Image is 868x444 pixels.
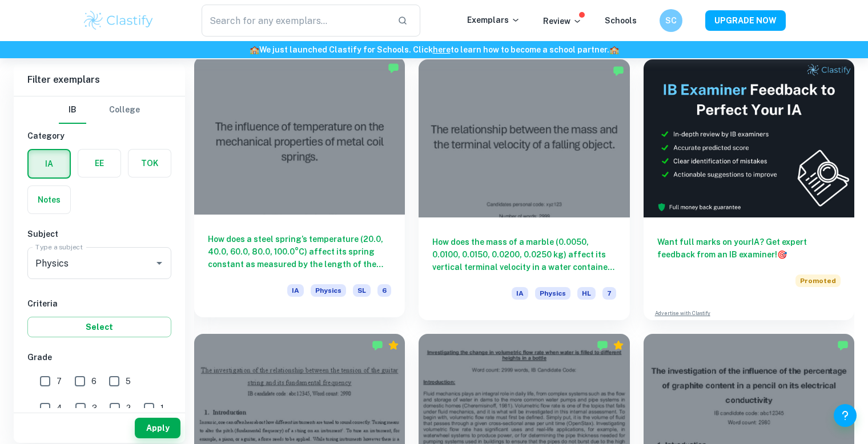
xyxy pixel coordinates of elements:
[202,5,388,37] input: Search for any exemplars...
[151,255,167,271] button: Open
[388,340,399,351] div: Premium
[377,284,391,297] span: 6
[311,284,346,297] span: Physics
[59,96,86,124] button: IB
[78,150,120,177] button: EE
[126,375,131,388] span: 5
[777,250,787,259] span: 🎯
[91,375,97,388] span: 6
[35,242,83,252] label: Type a subject
[605,16,637,25] a: Schools
[28,186,70,213] button: Notes
[27,351,171,364] h6: Grade
[208,233,391,271] h6: How does a steel spring’s temperature (20.0, 40.0, 60.0, 80.0, 100.0°C) affect its spring constan...
[353,284,371,297] span: SL
[419,59,629,320] a: How does the mass of a marble (0.0050, 0.0100, 0.0150, 0.0200, 0.0250 kg) affect its vertical ter...
[602,287,616,300] span: 7
[543,15,582,27] p: Review
[512,287,528,300] span: IA
[59,96,140,124] div: Filter type choice
[57,375,62,388] span: 7
[660,9,682,32] button: SC
[577,287,596,300] span: HL
[287,284,304,297] span: IA
[92,402,97,414] span: 3
[14,64,185,96] h6: Filter exemplars
[109,96,140,124] button: College
[644,59,854,320] a: Want full marks on yourIA? Get expert feedback from an IB examiner!PromotedAdvertise with Clastify
[250,45,259,54] span: 🏫
[657,236,841,261] h6: Want full marks on your IA ? Get expert feedback from an IB examiner!
[57,402,62,414] span: 4
[665,14,678,27] h6: SC
[432,236,616,273] h6: How does the mass of a marble (0.0050, 0.0100, 0.0150, 0.0200, 0.0250 kg) affect its vertical ter...
[535,287,570,300] span: Physics
[609,45,619,54] span: 🏫
[655,309,710,317] a: Advertise with Clastify
[834,404,857,427] button: Help and Feedback
[388,62,399,74] img: Marked
[613,340,624,351] div: Premium
[27,130,171,142] h6: Category
[2,43,866,56] h6: We just launched Clastify for Schools. Click to learn how to become a school partner.
[82,9,155,32] img: Clastify logo
[705,10,786,31] button: UPGRADE NOW
[27,228,171,240] h6: Subject
[837,340,849,351] img: Marked
[160,402,164,414] span: 1
[29,150,70,177] button: IA
[433,45,451,54] a: here
[597,340,608,351] img: Marked
[372,340,383,351] img: Marked
[135,418,180,438] button: Apply
[613,65,624,76] img: Marked
[467,14,520,26] p: Exemplars
[194,59,405,320] a: How does a steel spring’s temperature (20.0, 40.0, 60.0, 80.0, 100.0°C) affect its spring constan...
[27,297,171,310] h6: Criteria
[27,317,171,337] button: Select
[126,402,131,414] span: 2
[795,275,841,287] span: Promoted
[644,59,854,217] img: Thumbnail
[128,150,171,177] button: TOK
